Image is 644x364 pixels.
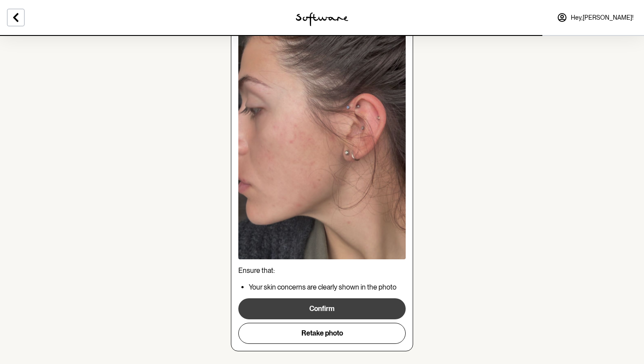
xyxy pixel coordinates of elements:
button: Confirm [238,298,406,319]
span: Hey, [PERSON_NAME] ! [571,14,633,21]
a: Hey,[PERSON_NAME]! [552,7,639,28]
p: Ensure that: [238,266,406,275]
img: software logo [296,12,348,26]
img: review image [238,15,406,260]
button: Retake photo [238,323,406,344]
p: Your skin concerns are clearly shown in the photo [249,283,406,291]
